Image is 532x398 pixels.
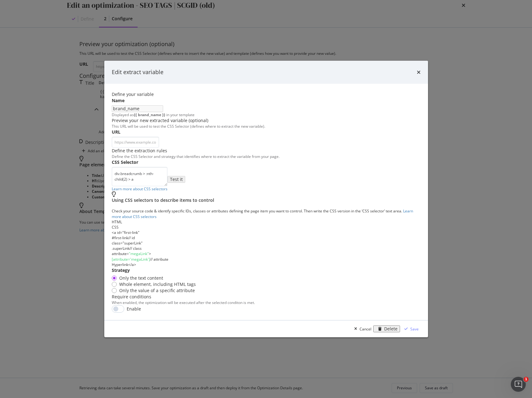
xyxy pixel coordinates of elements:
[112,281,196,287] div: Whole element, including HTML tags
[112,154,421,159] div: Define the CSS Selector and strategy that identifies where to extract the variable from your page.
[112,219,421,225] div: HTML
[112,300,421,305] div: When enabled, the optimization will be executed after the selected conditon is met.
[112,186,167,192] a: Learn more about CSS selectors
[112,262,421,267] div: Hyperlink</a>
[112,91,421,97] div: Define your variable
[112,246,129,251] div: .superLink
[112,117,421,124] div: Preview your new extracted variable (optional)
[112,129,120,135] label: URL
[112,148,421,154] div: Define the extraction rules
[112,294,421,300] div: Require conditions
[511,377,526,392] iframe: Intercom live chat
[112,257,150,262] div: [attribute='megaLink']
[167,176,185,183] button: Test it
[410,326,419,331] div: Save
[384,326,398,331] div: Delete
[112,159,138,165] label: CSS Selector
[350,325,373,332] button: Cancel
[112,225,421,230] div: CSS
[400,325,421,332] button: Save
[112,137,159,148] input: https://www.example.com
[112,275,196,281] div: Only the text content
[119,275,163,281] div: Only the text content
[122,230,139,235] div: "first-link"
[112,208,421,219] div: Check your source code & identify specific IDs, classes or attributes defining the page item you ...
[112,267,130,273] label: Strategy
[112,124,421,129] div: This URL will be used to test the CSS Selector (defines where to extract the new variable).
[112,246,421,251] div: // class
[119,281,196,287] div: Whole element, including HTML tags
[112,208,413,219] a: Learn more about CSS selectors
[112,251,421,256] div: attribute= >
[373,325,400,332] button: Delete
[104,61,428,337] div: modal
[112,97,125,104] label: Name
[112,240,421,246] div: class=
[112,257,421,262] div: // attribute
[123,240,143,246] div: "superLink"
[112,287,196,294] div: Only the value of a specific attribute
[127,306,141,312] div: Enable
[112,235,421,240] div: // id
[112,112,195,117] div: Displayed as in your template
[112,230,421,235] div: <a id=
[112,197,421,203] div: Using CSS selectors to describe items to control
[112,235,128,240] div: #first-link
[129,251,149,256] div: "megaLink"
[112,167,167,186] textarea: div.breadcrumb > :nth-child(2) > a
[170,177,183,182] div: Test it
[360,326,371,331] div: Cancel
[112,68,163,76] div: Edit extract variable
[417,68,421,76] div: times
[134,112,165,117] b: {{ brand_name }}
[119,287,195,294] div: Only the value of a specific attribute
[524,377,529,382] span: 1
